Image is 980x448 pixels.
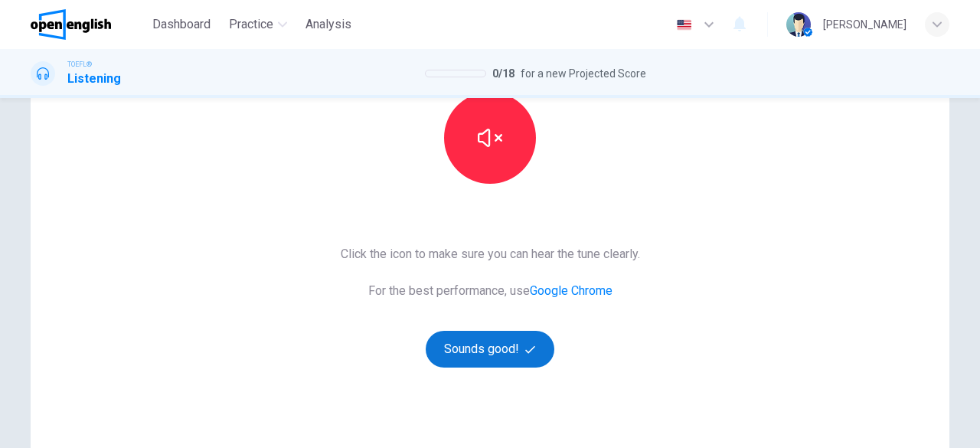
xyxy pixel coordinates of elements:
[146,11,217,38] button: Dashboard
[152,15,211,34] span: Dashboard
[299,11,358,38] button: Analysis
[31,9,146,40] a: OpenEnglish logo
[31,9,111,40] img: OpenEnglish logo
[67,70,121,88] h1: Listening
[521,64,646,83] span: for a new Projected Score
[341,282,640,300] span: For the best performance, use
[786,12,811,37] img: Profile picture
[341,245,640,263] span: Click the icon to make sure you can hear the tune clearly.
[823,15,906,34] div: [PERSON_NAME]
[223,11,293,38] button: Practice
[229,15,273,34] span: Practice
[305,15,351,34] span: Analysis
[530,283,612,298] a: Google Chrome
[675,19,694,31] img: en
[426,331,554,368] button: Sounds good!
[492,64,514,83] span: 0 / 18
[67,59,92,70] span: TOEFL®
